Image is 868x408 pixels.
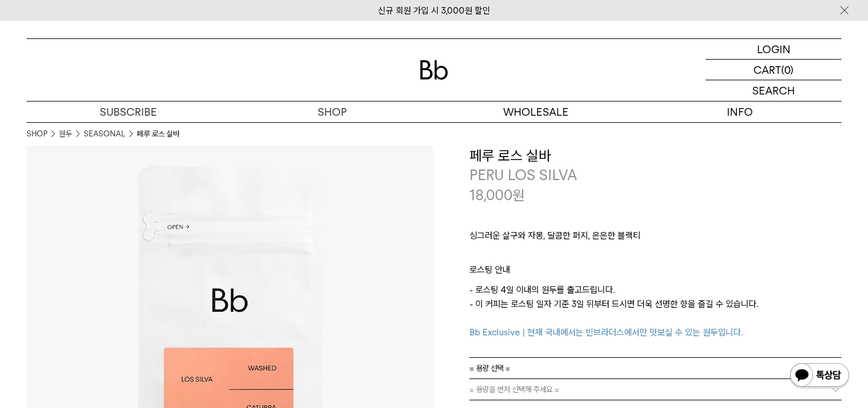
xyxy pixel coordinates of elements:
a: SEASONAL [84,128,125,140]
a: 신규 회원 가입 시 3,000원 할인 [378,5,490,16]
span: = 용량을 먼저 선택해 주세요 = [469,379,559,400]
p: (0) [781,60,794,80]
li: 페루 로스 실바 [137,128,180,140]
a: SUBSCRIBE [27,102,230,122]
a: SHOP [27,128,47,140]
p: ㅤ [469,249,841,263]
img: 카카오톡 채널 1:1 채팅 버튼 [789,362,850,390]
h3: 페루 로스 실바 [469,146,841,166]
p: PERU LOS SILVA [469,165,841,185]
p: 18,000 [469,185,525,205]
p: 로스팅 안내 [469,263,841,283]
p: LOGIN [757,39,791,59]
a: CART (0) [706,60,841,80]
span: 원 [513,187,525,204]
p: INFO [638,102,841,122]
p: WHOLESALE [434,102,638,122]
a: SHOP [230,102,434,122]
a: LOGIN [706,39,841,60]
span: = 용량 선택 = [469,358,510,378]
p: - 로스팅 4일 이내의 원두를 출고드립니다. - 이 커피는 로스팅 일자 기준 3일 뒤부터 드시면 더욱 선명한 향을 즐길 수 있습니다. [469,283,841,340]
img: 로고 [420,60,448,80]
p: 싱그러운 살구와 자몽, 달콤한 퍼지, 은은한 블랙티 [469,229,841,249]
p: SEARCH [752,80,795,101]
a: 원두 [59,128,72,140]
p: CART [753,60,781,80]
span: Bb Exclusive | 현재 국내에서는 빈브라더스에서만 맛보실 수 있는 원두입니다. [469,327,743,338]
